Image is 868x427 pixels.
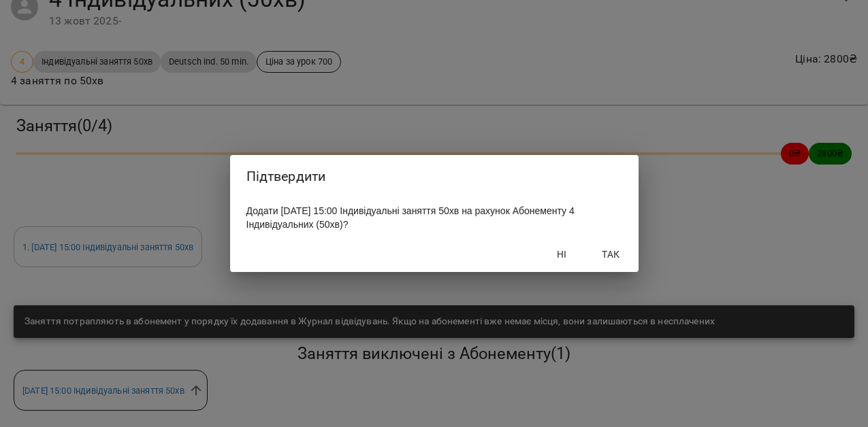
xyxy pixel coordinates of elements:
span: Ні [546,246,579,262]
button: Ні [541,242,584,267]
h2: Підтвердити [246,166,622,187]
button: Так [590,242,633,267]
span: Так [595,246,628,262]
div: Додати [DATE] 15:00 Індивідуальні заняття 50хв на рахунок Абонементу 4 Індивідуальних (50хв)? [230,199,639,237]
